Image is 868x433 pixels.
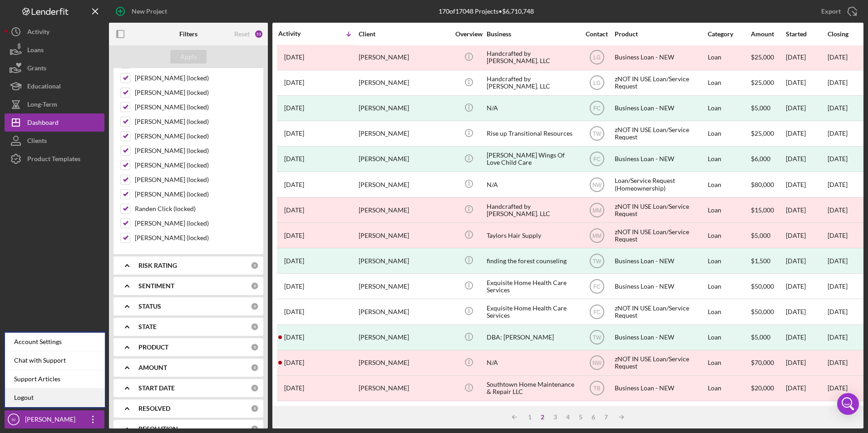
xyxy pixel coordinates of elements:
[487,172,577,197] div: N/A
[251,343,259,351] div: 0
[592,182,602,188] text: NW
[487,45,577,69] div: Handcrafted by [PERSON_NAME]. LLC
[359,376,449,400] div: [PERSON_NAME]
[751,351,785,375] div: $70,000
[284,283,304,290] time: 2024-01-17 13:44
[615,223,705,247] div: zNOT IN USE Loan/Service Request
[278,30,318,37] div: Activity
[284,181,304,188] time: 2024-02-14 12:46
[138,323,157,330] b: STATE
[487,223,577,247] div: Taylors Hair Supply
[27,150,80,170] div: Product Templates
[751,147,785,171] div: $6,000
[284,130,304,137] time: 2024-03-13 20:56
[786,223,827,247] div: [DATE]
[708,249,750,273] div: Loan
[828,79,848,86] time: [DATE]
[600,413,612,421] div: 7
[615,45,705,69] div: Business Loan - NEW
[615,30,705,38] div: Product
[359,122,449,146] div: [PERSON_NAME]
[359,274,449,298] div: [PERSON_NAME]
[487,249,577,273] div: finding the forest counseling
[786,122,827,146] div: [DATE]
[592,335,601,341] text: TW
[536,413,549,421] div: 2
[751,376,785,400] div: $20,000
[359,71,449,95] div: [PERSON_NAME]
[751,172,785,197] div: $80,000
[593,105,601,112] text: FC
[615,71,705,95] div: zNOT IN USE Loan/Service Request
[284,359,304,366] time: 2023-11-22 09:52
[828,206,848,214] time: [DATE]
[593,80,600,86] text: LG
[615,376,705,400] div: Business Loan - NEW
[359,147,449,171] div: [PERSON_NAME]
[27,113,59,134] div: Dashboard
[5,95,104,113] button: Long-Term
[828,359,848,366] time: [DATE]
[487,96,577,120] div: N/A
[593,156,601,162] text: FC
[580,30,614,38] div: Contact
[135,219,256,228] label: [PERSON_NAME] (locked)
[487,351,577,375] div: N/A
[5,113,104,132] button: Dashboard
[284,54,304,61] time: 2024-03-28 17:24
[708,122,750,146] div: Loan
[5,23,104,41] button: Activity
[5,41,104,59] button: Loans
[751,198,785,222] div: $15,000
[786,172,827,197] div: [DATE]
[359,45,449,69] div: [PERSON_NAME]
[828,257,848,265] div: [DATE]
[821,2,841,20] div: Export
[786,96,827,120] div: [DATE]
[487,71,577,95] div: Handcrafted by [PERSON_NAME]. LLC
[615,122,705,146] div: zNOT IN USE Loan/Service Request
[359,249,449,273] div: [PERSON_NAME]
[135,233,256,242] label: [PERSON_NAME] (locked)
[615,274,705,298] div: Business Loan - NEW
[487,300,577,324] div: Exquisite Home Health Care Services
[359,30,449,38] div: Client
[170,50,207,64] button: Apply
[828,231,848,239] time: [DATE]
[708,300,750,324] div: Loan
[135,204,256,213] label: Randen Click (locked)
[708,30,750,38] div: Category
[786,45,827,69] div: [DATE]
[828,104,848,112] div: [DATE]
[523,413,536,421] div: 1
[592,131,601,137] text: TW
[5,333,105,351] div: Account Settings
[27,23,49,43] div: Activity
[5,351,105,370] div: Chat with Support
[5,370,105,389] a: Support Articles
[708,71,750,95] div: Loan
[751,71,785,95] div: $25,000
[751,45,785,69] div: $25,000
[254,30,263,39] div: 53
[592,207,602,213] text: MM
[487,198,577,222] div: Handcrafted by [PERSON_NAME]. LLC
[5,150,104,168] button: Product Templates
[5,132,104,150] button: Clients
[138,282,174,290] b: SENTIMENT
[109,2,176,20] button: New Project
[615,325,705,349] div: Business Loan - NEW
[786,376,827,400] div: [DATE]
[615,198,705,222] div: zNOT IN USE Loan/Service Request
[487,147,577,171] div: [PERSON_NAME] Wings Of Love Child Care
[284,207,304,214] time: 2024-01-25 17:19
[359,96,449,120] div: [PERSON_NAME]
[828,53,848,61] time: [DATE]
[251,282,259,290] div: 0
[593,309,601,315] text: FC
[592,232,602,239] text: MM
[180,50,197,64] div: Apply
[5,59,104,77] button: Grants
